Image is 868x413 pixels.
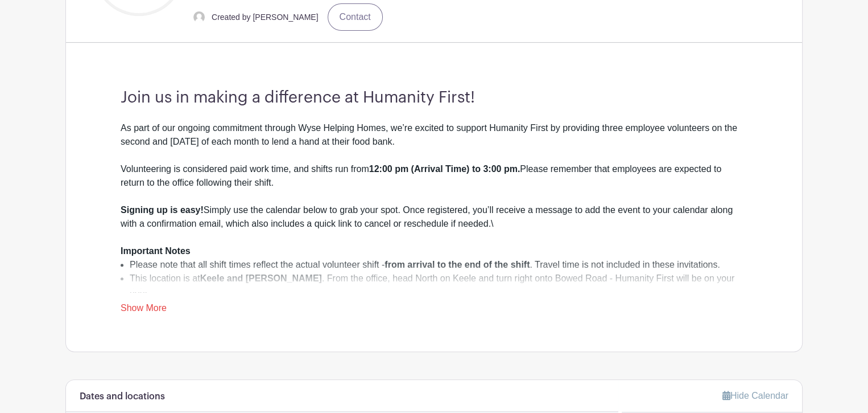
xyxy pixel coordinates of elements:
div: Simply use the calendar below to grab your spot. Once registered, you’ll receive a message to add... [121,203,747,258]
small: Created by [PERSON_NAME] [212,13,319,22]
strong: Important Notes [121,246,191,256]
a: Hide Calendar [722,391,788,400]
a: Contact [328,3,383,31]
strong: 12:00 pm (Arrival Time) to 3:00 pm. [369,164,520,174]
div: As part of our ongoing commitment through Wyse Helping Homes, we’re excited to support Humanity F... [121,121,747,162]
li: Please note that all shift times reflect the actual volunteer shift - . Travel time is not includ... [130,258,747,272]
strong: from arrival to the end of the shift [385,260,530,269]
strong: Signing up is easy! [121,205,204,215]
a: Show More [121,303,167,317]
div: Volunteering is considered paid work time, and shifts run from Please remember that employees are... [121,162,747,203]
strong: Keele and [PERSON_NAME] [200,273,322,283]
h3: Join us in making a difference at Humanity First! [121,88,747,108]
h6: Dates and locations [80,391,165,402]
img: default-ce2991bfa6775e67f084385cd625a349d9dcbb7a52a09fb2fda1e96e2d18dcdb.png [193,11,205,23]
li: This location is at . From the office, head North on Keele and turn right onto Bowed Road - Human... [130,272,747,299]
